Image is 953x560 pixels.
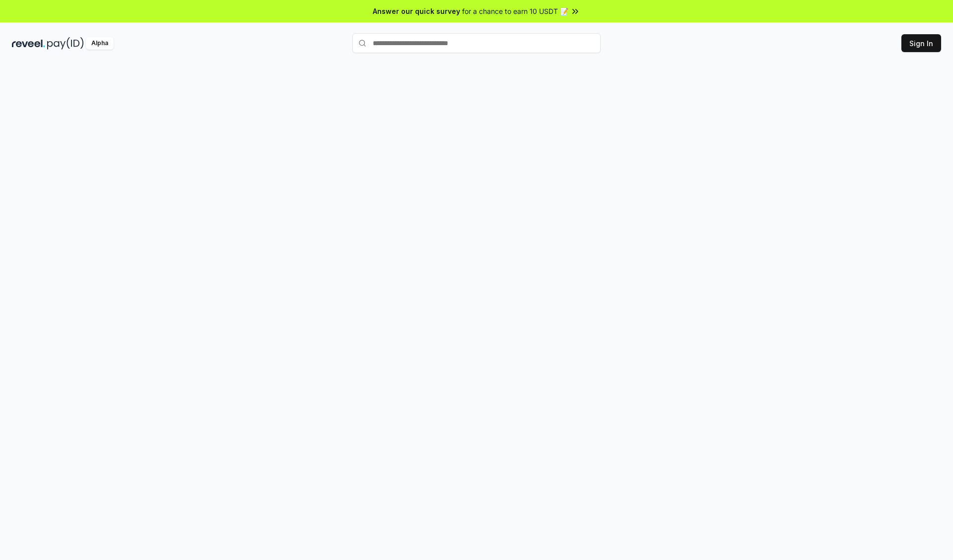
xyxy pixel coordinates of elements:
div: Alpha [86,37,114,50]
button: Sign In [901,34,941,52]
img: pay_id [47,37,84,50]
span: Answer our quick survey [373,6,460,16]
span: for a chance to earn 10 USDT 📝 [462,6,568,16]
img: reveel_dark [12,37,45,50]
